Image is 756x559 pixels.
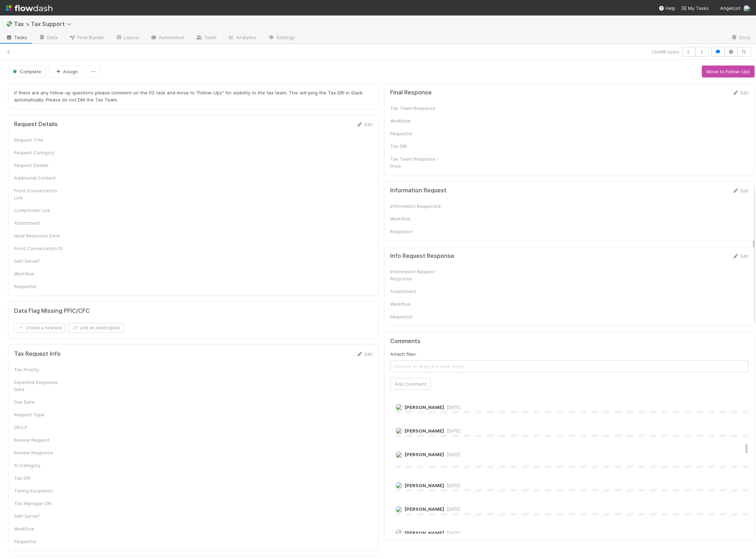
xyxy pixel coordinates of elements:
div: Tax Manager DRI [14,500,67,507]
a: Flow Builder [63,32,110,44]
h5: Tax Request Info [14,350,61,358]
h5: Comments [390,338,749,345]
div: Timing Escalation [14,487,67,494]
a: Data [33,32,63,44]
span: If there are any follow-up questions please comment on the FD task and move to "Follow-Ups" for v... [14,90,364,103]
a: Edit [356,351,373,357]
a: Analytics [222,32,262,44]
button: Create a newtask [14,323,65,333]
label: Attach files: [390,350,417,358]
a: Settings [262,32,301,44]
div: Front Conversation Link [14,187,67,201]
div: Request Title [14,136,67,143]
div: Ideal Response Date [14,232,67,239]
div: Review Response [14,449,67,456]
div: Expected Response Date [14,379,67,393]
span: [DATE] [444,507,460,512]
div: Self-Serve? [14,257,67,265]
div: Attachment [14,219,67,226]
h5: Information Request [390,187,446,194]
div: Request Details [14,162,67,169]
span: [DATE] [444,530,460,536]
div: Help [658,5,675,12]
span: Flow Builder [69,34,104,41]
img: avatar_66854b90-094e-431f-b713-6ac88429a2b8.png [395,482,402,489]
div: Requestor [390,130,443,137]
img: avatar_cc3a00d7-dd5c-4a2f-8d58-dd6545b20c0d.png [395,451,402,458]
div: Request Type [14,411,67,418]
div: Workflow [390,117,443,124]
div: Requestor [390,313,443,320]
a: Edit [732,253,749,259]
img: avatar_cc3a00d7-dd5c-4a2f-8d58-dd6545b20c0d.png [743,5,750,12]
div: Self-Serve? [14,513,67,520]
div: Workflow [14,525,67,532]
div: Information Requested [390,203,443,210]
span: [DATE] [444,452,460,457]
button: Add Comment [390,378,431,390]
div: Workflow [390,300,443,308]
a: Layout [110,32,145,44]
a: Automation [145,32,190,44]
span: [PERSON_NAME] [405,506,444,512]
span: [DATE] [444,483,460,488]
div: Additional Context [14,174,67,181]
a: Edit [356,122,373,127]
a: Docs [725,32,756,44]
img: avatar_f2899df2-d2b9-483b-a052-ca3b1db2e5e2.png [395,404,402,411]
span: [DATE] [444,405,460,410]
span: Complete [11,69,41,74]
span: [PERSON_NAME] [405,404,444,410]
span: [PERSON_NAME] [405,452,444,457]
a: Edit [732,188,749,193]
div: Tax Team Response [390,105,443,112]
img: logo-inverted-e16ddd16eac7371096b0.svg [6,2,52,14]
a: Edit [732,90,749,95]
span: AngelList [720,5,741,11]
span: 💸 [6,21,13,27]
h5: Data Flag Missing PFIC/CFC [14,308,90,315]
span: [PERSON_NAME] [405,483,444,488]
img: avatar_f2899df2-d2b9-483b-a052-ca3b1db2e5e2.png [395,506,402,513]
img: avatar_d45d11ee-0024-4901-936f-9df0a9cc3b4e.png [395,529,402,536]
div: Information Request Response [390,268,443,282]
h5: Info Request Response [390,253,454,260]
span: Tax > Tax Support [14,20,75,27]
div: Workflow [14,270,67,277]
div: Tax DRI [390,143,443,150]
img: avatar_e41e7ae5-e7d9-4d8d-9f56-31b0d7a2f4fd.png [395,427,402,434]
div: Request Category [14,149,67,156]
span: 13 of 48 tasks [651,48,679,55]
div: Tax Team Response - Docs [390,155,443,169]
h5: Request Details [14,121,58,128]
div: AI Category [14,462,67,469]
div: Tax Priority [14,366,67,373]
div: Comptroller Link [14,207,67,214]
span: [DATE] [444,428,460,434]
button: Link an existingtask [68,323,124,333]
button: Move to Follow-Ups [702,66,755,77]
span: Tasks [6,34,27,41]
span: My Tasks [681,5,709,11]
div: Requestor [14,283,67,290]
span: [PERSON_NAME] [405,428,444,434]
div: Requestor [390,228,443,235]
span: Choose or drag and drop file(s) [391,361,748,372]
a: My Tasks [681,5,709,12]
h5: Final Response [390,89,432,96]
div: Tax DRI [14,474,67,482]
div: Attachment [390,288,443,295]
div: Requestor [14,538,67,545]
span: [PERSON_NAME] [405,530,444,536]
div: Review Request [14,436,67,443]
div: GP/LP [14,424,67,431]
div: Workflow [390,215,443,222]
div: Due Date [14,398,67,405]
div: Front Conversation ID [14,245,67,252]
button: Complete [8,66,46,77]
a: Team [190,32,222,44]
button: Assign [49,66,82,77]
